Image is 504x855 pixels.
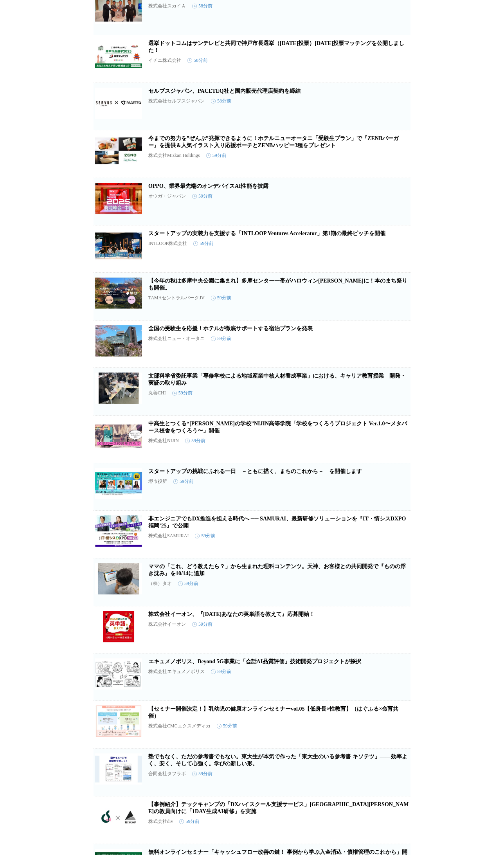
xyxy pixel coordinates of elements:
img: 株式会社イーオン、『2025年あなたの英単語を教えて』応募開始！ [95,611,142,642]
a: 全国の受験生を応援！ホテルが徹底サポートする宿泊プランを発表 [148,326,313,331]
a: 【事例紹介】テックキャンプの「DXハイスクール支援サービス」[GEOGRAPHIC_DATA][PERSON_NAME]の教員向けに「1DAY生成AI研修」を実施 [148,801,409,814]
img: 塾でもなく、ただの参考書でもない。東大生が本気で作った「東大生のいる参考書 キソテツ」――効率よく、安く、そして心強く。学びの新しい形。 [95,753,142,785]
p: イチニ株式会社 [148,57,181,64]
a: エキュメノポリス、Beyond 5G事業に「会話AI品質評価」技術開発プロジェクトが採択 [148,659,361,664]
p: 株式会社イーオン [148,621,186,628]
time: 59分前 [193,240,214,247]
img: セルブスジャパン、PACETEQ社と国内販売代理店契約を締結 [95,88,142,119]
p: 株式会社SAMURAI [148,533,189,539]
img: 全国の受験生を応援！ホテルが徹底サポートする宿泊プランを発表 [95,325,142,356]
a: 非エンジニアでもDX推進を担える時代へ ── SAMURAI、最新研修ソリューションを『IT・情シスDXPO福岡’25』で公開 [148,516,406,529]
a: セルブスジャパン、PACETEQ社と国内販売代理店契約を締結 [148,88,301,94]
a: 塾でもなく、ただの参考書でもない。東大生が本気で作った「東大生のいる参考書 キソテツ」――効率よく、安く、そして心強く。学びの新しい形。 [148,754,407,767]
img: 【事例紹介】テックキャンプの「DXハイスクール支援サービス」東京都立大田桜台高等学校の教員向けに「1DAY生成AI研修」を実施 [95,801,142,832]
a: スタートアップの挑戦にふれる一日 －ともに描く、まちのこれから－ を開催します [148,468,362,474]
p: 株式会社div [148,818,173,825]
img: 中高生とつくる“未来の学校”NIJIN高等学院「学校をつくろうプロジェクト Ver.1.0〜メタバース校舎をつくろう〜」開催 [95,420,142,452]
time: 59分前 [211,295,231,301]
a: 今までの努力を”ぜんぶ”発揮できるように！ホテルニューオータニ「受験生プラン」で『ZENBバーガー』を提供＆人気イラスト入り応援ポーチとZENBハッピー3種をプレゼント [148,135,399,148]
img: 今までの努力を”ぜんぶ”発揮できるように！ホテルニューオータニ「受験生プラン」で『ZENBバーガー』を提供＆人気イラスト入り応援ポーチとZENBハッピー3種をプレゼント [95,135,142,166]
p: 株式会社エキュメノポリス [148,668,205,675]
p: INTLOOP株式会社 [148,240,187,247]
img: 非エンジニアでもDX推進を担える時代へ ── SAMURAI、最新研修ソリューションを『IT・情シスDXPO福岡’25』で公開 [95,515,142,547]
time: 59分前 [211,335,231,342]
time: 59分前 [211,668,231,675]
time: 59分前 [178,580,198,587]
p: TAMAセントラルパークJV [148,295,205,301]
time: 59分前 [192,193,212,200]
time: 59分前 [206,152,227,159]
a: 株式会社イーオン、『[DATE]あなたの英単語を教えて』応募開始！ [148,611,315,617]
img: スタートアップの挑戦にふれる一日 －ともに描く、まちのこれから－ を開催します [95,468,142,499]
p: 堺市役所 [148,478,167,485]
p: 株式会社NIJIN [148,437,179,444]
time: 59分前 [195,533,215,539]
p: （株）タオ [148,580,172,587]
p: 株式会社CMCエクスメディカ [148,723,211,729]
a: ママの「これ、どう教えたら？」から生まれた理科コンテンツ。天神、お客様との共同開発で『ものの浮き沈み』を10/14に追加 [148,563,406,576]
img: 文部科学省委託事業「専修学校による地域産業中核人材養成事業」における、キャリア教育授業 開発・実証の取り組み [95,373,142,404]
a: 【今年の秋は多摩中央公園に集まれ】多摩センター一帯がハロウィン[PERSON_NAME]に！本のまち祭りも開催。 [148,278,407,291]
p: オウガ・ジャパン [148,193,186,200]
time: 59分前 [179,818,200,825]
a: 中高生とつくる“[PERSON_NAME]の学校”NIJIN高等学院「学校をつくろうプロジェクト Ver.1.0〜メタバース校舎をつくろう〜」開催 [148,421,407,434]
time: 59分前 [217,723,237,729]
time: 58分前 [211,98,231,104]
p: 丸善CHI [148,390,166,396]
img: スタートアップの実装力を支援する「INTLOOP Ventures Accelerator」第1期の最終ピッチを開催 [95,230,142,261]
time: 58分前 [187,57,208,64]
time: 59分前 [173,478,194,485]
a: 文部科学省委託事業「専修学校による地域産業中核人材養成事業」における、キャリア教育授業 開発・実証の取り組み [148,373,406,386]
time: 59分前 [172,390,193,396]
img: エキュメノポリス、Beyond 5G事業に「会話AI品質評価」技術開発プロジェクトが採択 [95,658,142,689]
img: ママの「これ、どう教えたら？」から生まれた理科コンテンツ。天神、お客様との共同開発で『ものの浮き沈み』を10/14に追加 [95,563,142,594]
p: 合同会社タフラボ [148,770,186,777]
img: OPPO、業界最先端のオンデバイスAI性能を披露 [95,183,142,214]
time: 58分前 [192,3,212,9]
time: 59分前 [192,621,212,628]
img: 選挙ドットコムはサンテレビと共同で神戸市長選挙（10月26日投票）2025投票マッチングを公開しました！ [95,40,142,71]
a: 【セミナー開催決定！】乳幼児の健康オンラインセミナーvol.05【低身長×性教育】（はぐふる×命育共催） [148,706,398,719]
p: 株式会社Mizkan Holdings [148,152,200,159]
img: 【今年の秋は多摩中央公園に集まれ】多摩センター一帯がハロウィン一色に！本のまち祭りも開催。 [95,277,142,309]
a: OPPO、業界最先端のオンデバイスAI性能を披露 [148,183,268,189]
p: 株式会社スカイＡ [148,3,186,9]
time: 59分前 [185,437,205,444]
img: 【セミナー開催決定！】乳幼児の健康オンラインセミナーvol.05【低身長×性教育】（はぐふる×命育共催） [95,706,142,737]
a: スタートアップの実装力を支援する「INTLOOP Ventures Accelerator」第1期の最終ピッチを開催 [148,230,385,236]
a: 選挙ドットコムはサンテレビと共同で神戸市長選挙（[DATE]投票）[DATE]投票マッチングを公開しました！ [148,40,404,53]
p: 株式会社ニュー・オータニ [148,335,205,342]
time: 59分前 [192,770,212,777]
p: 株式会社セルブスジャパン [148,98,205,104]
